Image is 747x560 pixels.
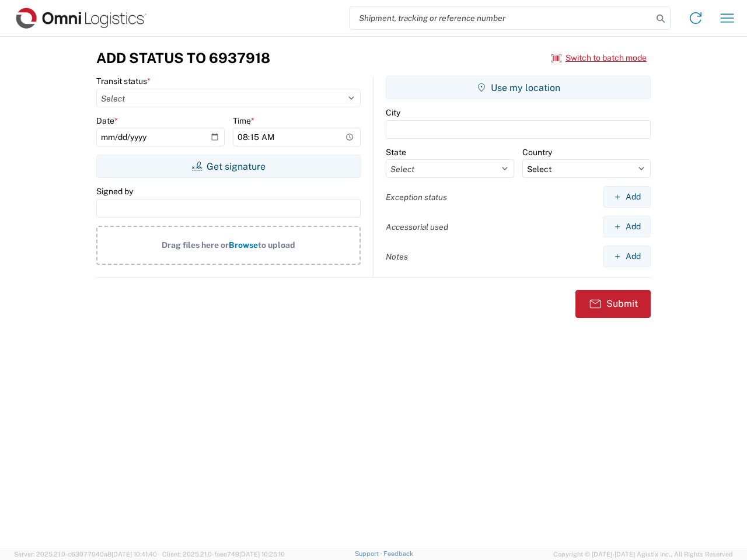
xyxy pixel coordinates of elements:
[96,116,118,126] label: Date
[350,7,652,29] input: Shipment, tracking or reference number
[603,246,651,267] button: Add
[162,240,229,250] span: Drag files here or
[111,551,157,558] span: [DATE] 10:41:40
[386,147,406,157] label: State
[553,549,733,559] span: Copyright © [DATE]-[DATE] Agistix Inc., All Rights Reserved
[96,155,361,178] button: Get signature
[386,251,408,262] label: Notes
[96,50,270,66] h3: Add Status to 6937918
[258,240,295,250] span: to upload
[239,551,285,558] span: [DATE] 10:25:10
[162,551,285,558] span: Client: 2025.21.0-faee749
[96,186,133,197] label: Signed by
[229,240,258,250] span: Browse
[386,107,400,118] label: City
[575,290,651,318] button: Submit
[603,216,651,237] button: Add
[386,192,447,202] label: Exception status
[522,147,552,157] label: Country
[14,551,157,558] span: Server: 2025.21.0-c63077040a8
[96,76,151,86] label: Transit status
[386,222,448,232] label: Accessorial used
[355,550,384,557] a: Support
[603,186,651,208] button: Add
[551,48,647,68] button: Switch to batch mode
[383,550,413,557] a: Feedback
[386,76,651,99] button: Use my location
[233,116,254,126] label: Time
